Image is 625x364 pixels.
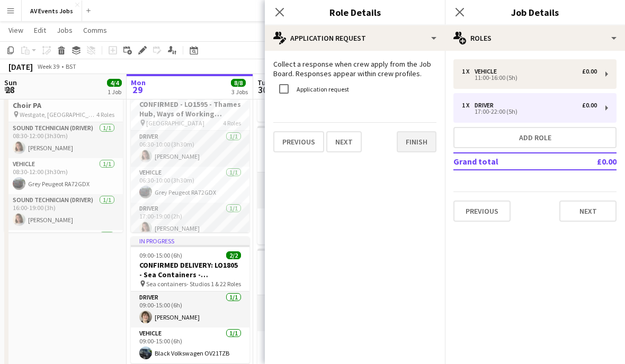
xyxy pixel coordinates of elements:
[4,76,123,232] app-job-card: 08:30-19:00 (10h30m)4/4V.LIGHT PENCIL: Oxford BHF Choir PA Westgate, [GEOGRAPHIC_DATA]4 RolesSoun...
[397,131,436,152] button: Finish
[226,251,241,259] span: 2/2
[445,5,625,19] h3: Job Details
[4,122,123,158] app-card-role: Sound technician (Driver)1/108:30-12:00 (3h30m)[PERSON_NAME]
[52,23,77,37] a: Jobs
[273,131,324,152] button: Previous
[453,153,566,170] td: Grand total
[22,1,82,21] button: AV Events Jobs
[257,78,270,87] span: Tue
[131,292,249,327] app-card-role: Driver1/109:00-15:00 (6h)[PERSON_NAME]
[66,62,76,70] div: BST
[131,167,249,203] app-card-role: Vehicle1/106:30-10:00 (3h30m)Grey Peugeot RA72GDX
[129,84,146,96] span: 29
[582,68,597,75] div: £0.00
[231,79,246,87] span: 8/8
[131,78,146,87] span: Mon
[4,230,123,266] app-card-role: Vehicle1/1
[265,5,445,19] h3: Role Details
[582,102,597,109] div: £0.00
[4,91,123,110] h3: V.LIGHT PENCIL: Oxford BHF Choir PA
[3,84,17,96] span: 28
[57,25,73,35] span: Jobs
[257,172,376,208] app-card-role: Driver1/109:00-12:00 (3h)[PERSON_NAME]
[20,111,96,119] span: Westgate, [GEOGRAPHIC_DATA]
[231,88,248,96] div: 3 Jobs
[4,194,123,230] app-card-role: Sound technician (Driver)1/116:00-19:00 (3h)[PERSON_NAME]
[257,264,376,283] h3: CONFIRMED: JGS1804 - [GEOGRAPHIC_DATA] - AWE GradFest
[326,131,362,152] button: Next
[4,158,123,194] app-card-role: Vehicle1/108:30-12:00 (3h30m)Grey Peugeot RA72GDX
[445,25,625,51] div: Roles
[257,208,376,244] app-card-role: Vehicle1/109:00-12:00 (3h)Grey Peugeot RA72GDX
[462,75,597,80] div: 11:00-16:00 (5h)
[108,88,121,96] div: 1 Job
[8,25,23,35] span: View
[273,59,436,78] p: Collect a response when crew apply from the Job Board. Responses appear within crew profiles.
[453,201,511,222] button: Previous
[257,141,376,160] h3: DELIVERY: LO1815 - Yes/[PERSON_NAME] hire
[131,260,249,279] h3: CONFIRMED DELIVERY: LO1805 - Sea Containers - Transparity Customer Summit
[83,25,107,35] span: Comms
[265,25,445,51] div: Application Request
[131,327,249,363] app-card-role: Vehicle1/109:00-15:00 (6h)Black Volkswagen OV21TZB
[34,25,46,35] span: Edit
[453,127,617,148] button: Add role
[566,153,617,170] td: £0.00
[559,201,617,222] button: Next
[139,251,182,259] span: 09:00-15:00 (6h)
[79,23,111,37] a: Comms
[131,131,249,167] app-card-role: Driver1/106:30-10:00 (3h30m)[PERSON_NAME]
[475,102,498,109] div: Driver
[462,109,597,114] div: 17:00-22:00 (5h)
[462,68,475,75] div: 1 x
[131,236,249,245] div: In progress
[256,84,270,96] span: 30
[131,236,249,363] app-job-card: In progress09:00-15:00 (6h)2/2CONFIRMED DELIVERY: LO1805 - Sea Containers - Transparity Customer ...
[146,119,204,127] span: [GEOGRAPHIC_DATA]
[30,23,50,37] a: Edit
[146,280,223,288] span: Sea containers- Studios 1 & 2
[96,111,114,119] span: 4 Roles
[4,23,28,37] a: View
[462,102,475,109] div: 1 x
[131,99,249,119] h3: CONFIRMED - LO1595 - Thames Hub, Ways of Working session
[257,295,376,331] app-card-role: Driver1/116:30-18:30 (2h)[PERSON_NAME]
[107,79,122,87] span: 4/4
[294,85,349,93] label: Application request
[475,68,501,75] div: Vehicle
[257,91,376,110] h3: [PERSON_NAME] NOT AVAILABLE - AFTERNOON
[35,62,61,70] span: Week 39
[8,61,33,72] div: [DATE]
[223,119,241,127] span: 4 Roles
[131,203,249,239] app-card-role: Driver1/117:00-19:00 (2h)[PERSON_NAME]
[257,126,376,244] app-job-card: 09:00-12:00 (3h)2/2DELIVERY: LO1815 - Yes/[PERSON_NAME] hire Yes Events2 RolesDriver1/109:00-12:0...
[131,76,249,232] app-job-card: In progress06:30-19:00 (12h30m)4/4CONFIRMED - LO1595 - Thames Hub, Ways of Working session [GEOGR...
[4,78,17,87] span: Sun
[223,280,241,288] span: 2 Roles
